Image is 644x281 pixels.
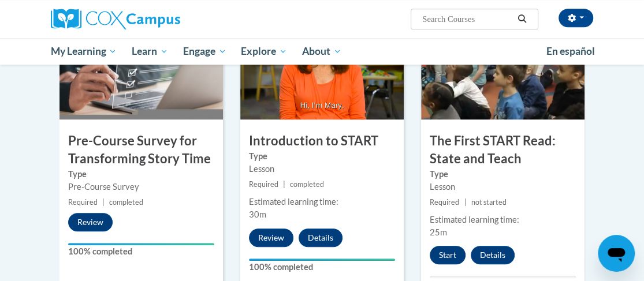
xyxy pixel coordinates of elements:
[68,213,113,231] button: Review
[302,44,341,58] span: About
[295,38,349,65] a: About
[430,181,576,193] div: Lesson
[43,38,125,65] a: My Learning
[249,180,278,189] span: Required
[183,44,226,58] span: Engage
[471,246,515,264] button: Details
[240,132,404,150] h3: Introduction to START
[50,44,117,58] span: My Learning
[249,258,395,261] div: Your progress
[430,213,576,226] div: Estimated learning time:
[233,38,295,65] a: Explore
[176,38,234,65] a: Engage
[249,209,266,219] span: 30m
[598,235,635,272] iframe: Button to launch messaging window
[68,245,214,258] label: 100% completed
[109,198,143,207] span: completed
[68,181,214,193] div: Pre-Course Survey
[132,44,168,58] span: Learn
[430,227,447,237] span: 25m
[249,196,395,208] div: Estimated learning time:
[241,44,287,58] span: Explore
[539,39,602,63] a: En español
[546,45,595,57] span: En español
[283,180,285,189] span: |
[430,198,459,207] span: Required
[430,168,576,181] label: Type
[68,243,214,245] div: Your progress
[102,198,105,207] span: |
[59,132,223,168] h3: Pre-Course Survey for Transforming Story Time
[464,198,466,207] span: |
[430,246,466,264] button: Start
[249,163,395,175] div: Lesson
[124,38,176,65] a: Learn
[421,12,513,26] input: Search Courses
[559,9,593,27] button: Account Settings
[471,198,507,207] span: not started
[299,228,343,247] button: Details
[42,38,602,65] div: Main menu
[513,12,531,26] button: Search
[51,9,180,29] img: Cox Campus
[68,198,98,207] span: Required
[51,9,220,29] a: Cox Campus
[68,168,214,181] label: Type
[249,150,395,163] label: Type
[290,180,324,189] span: completed
[249,261,395,273] label: 100% completed
[421,132,585,168] h3: The First START Read: State and Teach
[249,228,293,247] button: Review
